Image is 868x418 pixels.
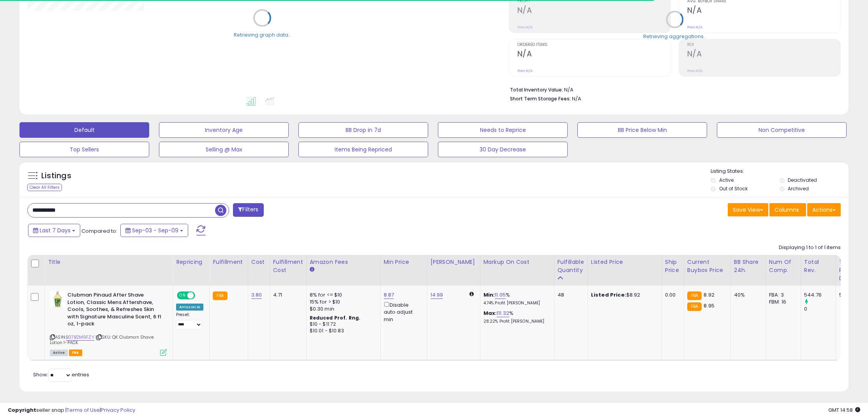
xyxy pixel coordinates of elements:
strong: Copyright [8,406,36,414]
div: [PERSON_NAME] [430,258,477,266]
span: Sep-03 - Sep-09 [132,227,178,234]
span: Compared to: [81,227,117,235]
button: Default [19,122,149,138]
div: 0 [804,306,836,313]
div: 48 [557,292,582,299]
p: 4.74% Profit [PERSON_NAME] [483,300,548,306]
div: Clear All Filters [27,184,62,191]
button: BB Drop in 7d [298,122,428,138]
div: Preset: [176,312,203,330]
button: Sep-03 - Sep-09 [120,224,188,237]
div: BB Share 24h. [734,258,762,274]
div: seller snap | | [8,407,135,414]
span: 8.92 [704,291,715,299]
div: $8.92 [591,292,656,299]
span: Columns [774,206,799,214]
a: 8.87 [384,291,394,299]
button: Selling @ Max [159,142,289,157]
label: Out of Stock [719,185,748,192]
div: Total Rev. [804,258,833,274]
label: Deactivated [788,177,817,183]
div: Repricing [176,258,206,266]
div: $10.01 - $10.83 [310,328,374,334]
button: Save View [728,203,768,216]
a: 14.99 [430,291,443,299]
span: FBA [69,350,82,356]
div: Amazon Fees [310,258,377,266]
button: Last 7 Days [28,224,80,237]
button: Top Sellers [19,142,149,157]
span: ON [178,292,187,299]
div: 0.00 [665,292,678,299]
button: Filters [233,203,263,217]
div: Fulfillment Cost [273,258,303,274]
div: FBA: 3 [769,292,795,299]
button: Actions [807,203,841,216]
a: Privacy Policy [101,406,135,414]
p: Listing States: [711,168,849,175]
b: Listed Price: [591,291,626,299]
th: The percentage added to the cost of goods (COGS) that forms the calculator for Min & Max prices. [480,255,554,286]
button: Non Competitive [717,122,847,138]
button: Items Being Repriced [298,142,428,157]
label: Active [719,177,734,183]
div: % [483,310,548,324]
div: $0.30 min [310,306,374,313]
button: Columns [769,203,806,216]
button: BB Price Below Min [577,122,707,138]
h5: Listings [41,170,71,181]
a: 3.80 [251,291,262,299]
a: B07B2M9FZY [66,334,94,341]
b: Reduced Prof. Rng. [310,314,361,321]
b: Min: [483,291,495,299]
div: Markup on Cost [483,258,551,266]
label: Archived [788,185,809,192]
div: 544.76 [839,292,857,299]
div: % [483,292,548,306]
div: Disable auto adjust min [384,300,421,323]
div: Retrieving graph data.. [234,31,291,38]
span: Last 7 Days [40,227,71,234]
span: 8.95 [704,302,715,309]
a: Terms of Use [67,406,100,414]
div: Total Rev. Diff. [839,258,859,283]
span: 2025-09-17 14:58 GMT [828,406,860,414]
a: 111.32 [497,309,509,317]
small: Amazon Fees. [310,266,314,273]
div: ASIN: [50,292,167,355]
span: Show: entries [33,371,89,378]
div: Num of Comp. [769,258,797,274]
div: Current Buybox Price [687,258,727,274]
a: 11.05 [495,291,506,299]
small: FBA [213,292,227,300]
div: Cost [251,258,266,266]
b: Clubman Pinaud After Shave Lotion, Classic Mens Aftershave, Cools, Soothes, & Refreshes Skin with... [67,292,162,330]
div: Displaying 1 to 1 of 1 items [779,244,841,251]
div: Fulfillable Quantity [557,258,584,274]
div: $10 - $11.72 [310,321,374,328]
button: 30 Day Decrease [438,142,568,157]
div: 8% for <= $10 [310,292,374,299]
div: Min Price [384,258,424,266]
p: 28.22% Profit [PERSON_NAME] [483,319,548,324]
img: 41tHvxtkVXL._SL40_.jpg [50,292,65,307]
b: Max: [483,309,497,317]
small: FBA [687,292,702,300]
div: Title [48,258,169,266]
div: 544.76 [804,292,836,299]
span: OFF [194,292,206,299]
div: FBM: 16 [769,299,795,306]
button: Inventory Age [159,122,289,138]
div: 4.71 [273,292,300,299]
div: Retrieving aggregations.. [643,33,706,40]
span: All listings currently available for purchase on Amazon [50,350,68,356]
div: Fulfillment [213,258,244,266]
span: | SKU: QK Clubman Shave Lotion 1-PACK [50,334,153,346]
small: FBA [687,302,702,311]
div: 40% [734,292,760,299]
button: Needs to Reprice [438,122,568,138]
div: Ship Price [665,258,681,274]
div: Amazon AI [176,304,203,311]
div: 15% for > $10 [310,299,374,306]
div: Listed Price [591,258,658,266]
